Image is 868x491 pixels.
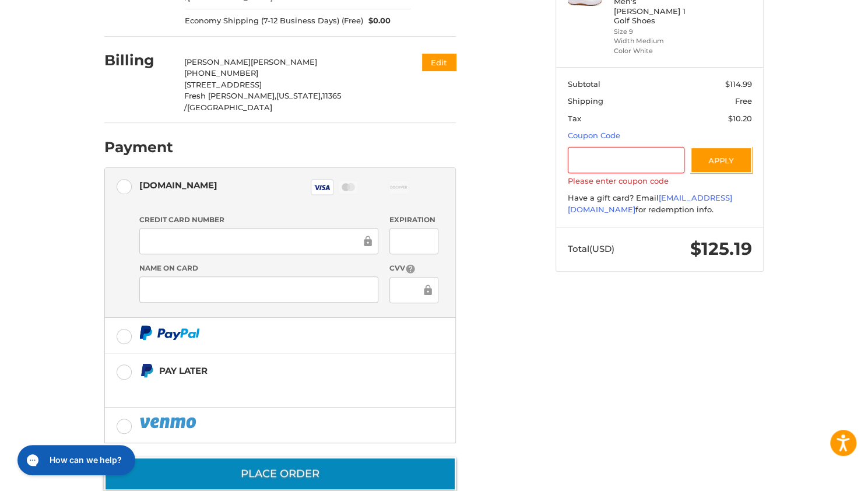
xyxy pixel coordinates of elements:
span: [STREET_ADDRESS] [184,80,262,89]
img: Pay Later icon [139,363,154,378]
span: Free [735,96,752,106]
h2: Payment [104,138,173,156]
span: [GEOGRAPHIC_DATA] [187,103,272,112]
span: Fresh [PERSON_NAME], [184,91,276,100]
li: Width Medium [614,36,703,46]
span: [PERSON_NAME] [184,57,251,66]
span: Tax [568,114,581,123]
span: Total (USD) [568,243,614,254]
label: Credit Card Number [139,215,378,225]
input: Gift Certificate or Coupon Code [568,147,685,173]
li: Color White [614,46,703,56]
div: Pay Later [159,361,382,380]
div: Have a gift card? Email for redemption info. [568,192,752,215]
span: $114.99 [725,79,752,89]
label: Expiration [389,215,438,225]
a: [EMAIL_ADDRESS][DOMAIN_NAME] [568,193,732,214]
button: Edit [422,54,456,71]
span: $125.19 [690,238,752,259]
span: $0.00 [363,15,391,27]
span: Shipping [568,96,603,106]
iframe: PayPal Message 2 [139,383,383,393]
img: PayPal icon [139,325,200,340]
label: Name on Card [139,263,378,273]
span: [US_STATE], [276,91,322,100]
span: Economy Shipping (7-12 Business Days) (Free) [185,15,363,27]
a: Coupon Code [568,131,620,140]
label: Please enter coupon code [568,176,752,185]
li: Size 9 [614,27,703,37]
button: Place Order [104,457,456,490]
span: Subtotal [568,79,600,89]
span: $10.20 [728,114,752,123]
span: [PHONE_NUMBER] [184,68,258,78]
h2: Billing [104,51,173,69]
div: [DOMAIN_NAME] [139,176,217,195]
span: 11365 / [184,91,341,112]
button: Apply [690,147,752,173]
span: [PERSON_NAME] [251,57,317,66]
img: PayPal icon [139,415,199,430]
iframe: Gorgias live chat messenger [12,441,139,479]
label: CVV [389,263,438,274]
